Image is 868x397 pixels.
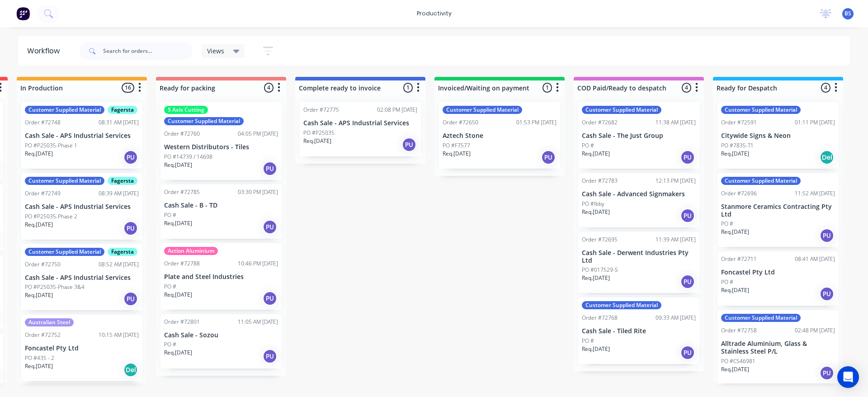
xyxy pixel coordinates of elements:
p: Foncastel Pty Ltd [721,269,835,276]
div: Customer Supplied Material [25,248,104,256]
div: 5 Axis Cutting [164,106,208,114]
div: Workflow [27,46,64,57]
p: PO #Ibby [582,200,604,208]
div: Order #72760 [164,130,200,138]
p: PO #F7577 [443,142,470,150]
div: 11:38 AM [DATE] [656,118,696,127]
p: Foncastel Pty Ltd [25,345,139,352]
p: Western Distributors - Tiles [164,143,278,151]
div: Customer Supplied Material [164,117,244,125]
div: Customer Supplied Material [721,177,801,185]
div: Order #72695 [582,236,618,244]
p: Req. [DATE] [25,362,53,370]
div: PU [402,137,416,152]
p: Cash Sale - Tiled Rite [582,327,696,335]
div: Fagersta [108,106,137,114]
p: PO # [721,278,733,286]
div: Order #72752 [25,331,61,339]
div: Open Intercom Messenger [837,366,859,388]
p: Cash Sale - B - TD [164,202,278,209]
div: Order #72768 [582,314,618,322]
div: Customer Supplied MaterialOrder #7276809:33 AM [DATE]Cash Sale - Tiled RitePO #Req.[DATE]PU [578,298,699,364]
p: Req. [DATE] [721,228,749,236]
div: Customer Supplied Material [25,106,104,114]
div: PU [680,274,695,289]
div: Order #72785 [164,188,200,196]
p: Citywide Signs & Neon [721,132,835,140]
div: Customer Supplied MaterialOrder #7275802:48 PM [DATE]Alltrade Aluminium, Glass & Stainless Steel ... [717,310,839,384]
div: 08:31 AM [DATE] [99,118,139,127]
div: Australian Steel [25,318,74,326]
div: Customer Supplied Material [582,301,661,309]
p: Req. [DATE] [721,286,749,294]
div: Action Aluminium [164,247,218,255]
p: Cash Sale - Advanced Signmakers [582,190,696,198]
p: Req. [DATE] [582,150,610,158]
div: Order #72591 [721,118,757,127]
div: Order #7277502:08 PM [DATE]Cash Sale - APS Industrial ServicesPO #P25035Req.[DATE]PU [300,102,421,156]
div: Order #7271108:41 AM [DATE]Foncastel Pty LtdPO #Req.[DATE]PU [717,251,839,306]
p: Cash Sale - Derwent Industries Pty Ltd [582,249,696,265]
div: 08:39 AM [DATE] [99,189,139,198]
div: 02:48 PM [DATE] [795,326,835,335]
div: Order #72711 [721,255,757,263]
div: Order #72801 [164,318,200,326]
div: PU [123,292,138,306]
p: Alltrade Aluminium, Glass & Stainless Steel P/L [721,340,835,355]
p: Cash Sale - Sozou [164,331,278,339]
div: PU [123,150,138,165]
div: 08:52 AM [DATE] [99,260,139,269]
p: Cash Sale - APS Industrial Services [25,203,139,211]
p: PO #P25035-Phase 1 [25,142,77,150]
p: Req. [DATE] [443,150,471,158]
div: Customer Supplied MaterialFagerstaOrder #7275008:52 AM [DATE]Cash Sale - APS Industrial ServicesP... [21,244,142,311]
div: Del [123,363,138,377]
p: PO #7835-T1 [721,142,754,150]
p: Plate and Steel Industries [164,273,278,281]
div: Customer Supplied Material [25,177,104,185]
div: Order #7278503:30 PM [DATE]Cash Sale - B - TDPO #Req.[DATE]PU [160,184,282,239]
p: Req. [DATE] [164,291,192,299]
span: BS [844,9,851,18]
div: Order #7280111:05 AM [DATE]Cash Sale - SozouPO #Req.[DATE]PU [160,314,282,369]
p: Req. [DATE] [25,221,53,229]
div: 11:52 AM [DATE] [795,189,835,198]
div: Del [820,150,834,165]
div: 5 Axis CuttingCustomer Supplied MaterialOrder #7276004:05 PM [DATE]Western Distributors - TilesPO... [160,102,282,180]
div: PU [263,220,277,234]
div: productivity [412,7,456,20]
div: Customer Supplied Material [721,314,801,322]
p: Req. [DATE] [164,161,192,169]
div: 04:05 PM [DATE] [238,130,278,138]
div: 10:15 AM [DATE] [99,331,139,339]
div: Fagersta [108,177,137,185]
div: PU [680,150,695,165]
p: Cash Sale - APS Industrial Services [25,274,139,282]
p: Req. [DATE] [164,219,192,227]
p: Req. [DATE] [25,291,53,299]
div: Order #7269511:39 AM [DATE]Cash Sale - Derwent Industries Pty LtdPO #017529-SReq.[DATE]PU [578,232,699,293]
div: PU [680,208,695,223]
img: Factory [16,7,30,20]
p: PO # [721,220,733,228]
div: Customer Supplied MaterialOrder #7268211:38 AM [DATE]Cash Sale - The Just GroupPO #Req.[DATE]PU [578,102,699,169]
div: Customer Supplied Material [443,106,522,114]
p: Stanmore Ceramics Contracting Pty Ltd [721,203,835,218]
div: PU [123,221,138,236]
p: Req. [DATE] [582,345,610,353]
div: PU [820,366,834,380]
p: Cash Sale - The Just Group [582,132,696,140]
div: Order #72775 [303,106,339,114]
div: 12:13 PM [DATE] [656,177,696,185]
div: PU [820,228,834,243]
p: Req. [DATE] [721,365,749,373]
p: Req. [DATE] [721,150,749,158]
div: Order #72650 [443,118,478,127]
div: 01:11 PM [DATE] [795,118,835,127]
input: Search for orders... [103,42,193,60]
div: Fagersta [108,248,137,256]
div: PU [541,150,556,165]
p: Req. [DATE] [582,208,610,216]
div: 11:39 AM [DATE] [656,236,696,244]
div: 08:41 AM [DATE] [795,255,835,263]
